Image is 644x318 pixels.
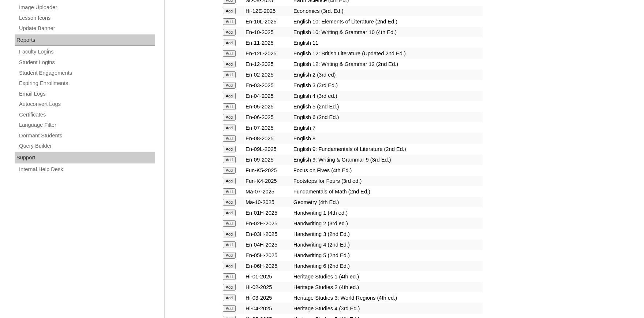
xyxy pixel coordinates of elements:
[15,34,155,46] div: Reports
[244,155,292,165] td: En-09-2025
[223,135,236,142] input: Add
[18,24,155,33] a: Update Banner
[292,293,483,303] td: Heritage Studies 3: World Regions (4th ed.)
[244,250,292,260] td: En-05H-2025
[292,271,483,282] td: Heritage Studies 1 (4th ed.)
[223,50,236,57] input: Add
[244,16,292,27] td: En-10L-2025
[18,58,155,67] a: Student Logins
[223,284,236,291] input: Add
[223,29,236,36] input: Add
[244,271,292,282] td: Hi-01-2025
[244,303,292,314] td: Hi-04-2025
[18,3,155,12] a: Image Uploader
[292,165,483,175] td: Focus on Fives (4th Ed.)
[292,250,483,260] td: Handwriting 5 (2nd Ed.)
[292,123,483,133] td: English 7
[292,91,483,101] td: English 4 (3rd ed.)
[244,80,292,90] td: En-03-2025
[244,70,292,80] td: En-02-2025
[223,178,236,184] input: Add
[223,61,236,67] input: Add
[244,38,292,48] td: En-11-2025
[223,220,236,227] input: Add
[292,218,483,229] td: Handwriting 2 (3rd ed.)
[244,165,292,175] td: Fun-K5-2025
[223,263,236,269] input: Add
[244,229,292,239] td: En-03H-2025
[223,167,236,174] input: Add
[223,114,236,121] input: Add
[244,101,292,112] td: En-05-2025
[292,16,483,27] td: English 10: Elements of Literature (2nd Ed.)
[292,197,483,207] td: Geometry (4th Ed.)
[244,186,292,197] td: Ma-07-2025
[223,82,236,89] input: Add
[292,38,483,48] td: English 11
[292,303,483,314] td: Heritage Studies 4 (3rd Ed.)
[292,112,483,122] td: English 6 (2nd Ed.)
[244,261,292,271] td: En-06H-2025
[244,27,292,37] td: En-10-2025
[244,144,292,154] td: En-09L-2025
[18,69,155,78] a: Student Engagements
[223,40,236,46] input: Add
[244,6,292,16] td: Hi-12E-2025
[18,14,155,23] a: Lesson Icons
[223,241,236,248] input: Add
[223,188,236,195] input: Add
[244,91,292,101] td: En-04-2025
[18,47,155,56] a: Faculty Logins
[292,229,483,239] td: Handwriting 3 (2nd Ed.)
[223,8,236,14] input: Add
[292,48,483,59] td: English 12: British Literature (Updated 2nd Ed.)
[18,79,155,88] a: Expiring Enrollments
[244,123,292,133] td: En-07-2025
[244,59,292,69] td: En-12-2025
[292,27,483,37] td: English 10: Writing & Grammar 10 (4th Ed.)
[18,131,155,140] a: Dormant Students
[18,100,155,109] a: Autoconvert Logs
[15,152,155,164] div: Support
[292,133,483,144] td: English 8
[292,101,483,112] td: English 5 (2nd Ed.)
[18,110,155,119] a: Certificates
[292,208,483,218] td: Handwriting 1 (4th ed.)
[244,112,292,122] td: En-06-2025
[223,231,236,237] input: Add
[223,103,236,110] input: Add
[223,305,236,312] input: Add
[223,156,236,163] input: Add
[244,240,292,250] td: En-04H-2025
[292,59,483,69] td: English 12: Writing & Grammar 12 (2nd Ed.)
[223,146,236,152] input: Add
[292,70,483,80] td: English 2 (3rd ed)
[292,240,483,250] td: Handwriting 4 (2nd Ed.)
[223,210,236,216] input: Add
[244,218,292,229] td: En-02H-2025
[244,282,292,292] td: Hi-02-2025
[223,93,236,99] input: Add
[292,155,483,165] td: English 9: Writing & Grammar 9 (3rd Ed.)
[18,141,155,151] a: Query Builder
[292,176,483,186] td: Footsteps for Fours (3rd ed.)
[18,89,155,99] a: Email Logs
[223,125,236,131] input: Add
[18,165,155,174] a: Internal Help Desk
[244,133,292,144] td: En-08-2025
[223,273,236,280] input: Add
[223,295,236,301] input: Add
[292,261,483,271] td: Handwriting 6 (2nd Ed.)
[292,144,483,154] td: English 9: Fundamentals of Literature (2nd Ed.)
[244,176,292,186] td: Fun-K4-2025
[223,252,236,259] input: Add
[223,199,236,206] input: Add
[223,71,236,78] input: Add
[292,6,483,16] td: Economics (3rd. Ed.)
[292,282,483,292] td: Heritage Studies 2 (4th ed.)
[18,121,155,130] a: Language Filter
[244,197,292,207] td: Ma-10-2025
[292,80,483,90] td: English 3 (3rd Ed.)
[244,293,292,303] td: Hi-03-2025
[244,208,292,218] td: En-01H-2025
